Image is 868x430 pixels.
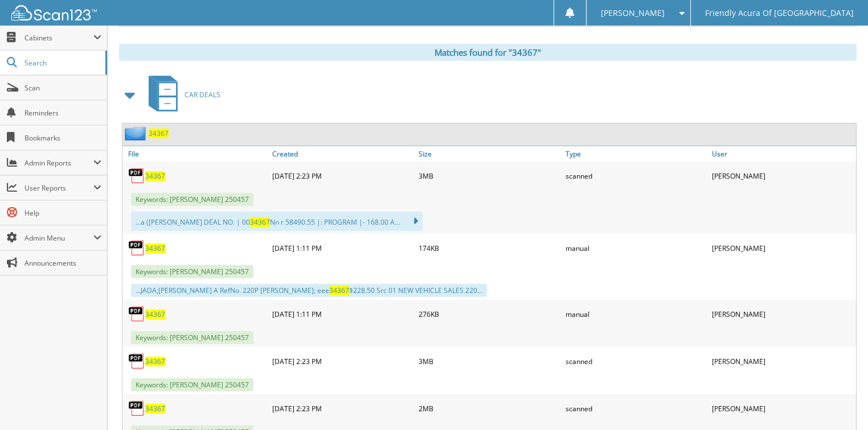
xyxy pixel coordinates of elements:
[145,357,165,366] a: 34367
[416,146,563,162] a: Size
[709,237,856,259] div: [PERSON_NAME]
[24,183,93,193] span: User Reports
[709,397,856,420] div: [PERSON_NAME]
[563,303,710,325] div: manual
[24,258,101,268] span: Announcements
[269,164,416,187] div: [DATE] 2:23 PM
[131,212,423,231] div: ...a ([PERSON_NAME] DEAL NO. | 00 Nn r 58490.55 |: PROGRAM |- 168.00 A...
[24,83,101,93] span: Scan
[601,10,665,16] span: [PERSON_NAME]
[416,164,563,187] div: 3MB
[269,303,416,325] div: [DATE] 1:11 PM
[128,167,145,184] img: PDF.png
[145,404,165,414] a: 34367
[24,133,101,143] span: Bookmarks
[329,286,349,295] span: 34367
[131,193,253,206] span: Keywords: [PERSON_NAME] 250457
[269,397,416,420] div: [DATE] 2:23 PM
[24,58,100,68] span: Search
[563,146,710,162] a: Type
[24,233,93,243] span: Admin Menu
[24,108,101,118] span: Reminders
[24,33,93,43] span: Cabinets
[122,146,269,162] a: File
[131,378,253,391] span: Keywords: [PERSON_NAME] 250457
[128,400,145,417] img: PDF.png
[128,353,145,370] img: PDF.png
[11,5,97,20] img: scan123-logo-white.svg
[128,239,145,257] img: PDF.png
[269,237,416,259] div: [DATE] 1:11 PM
[563,237,710,259] div: manual
[131,265,253,278] span: Keywords: [PERSON_NAME] 250457
[709,303,856,325] div: [PERSON_NAME]
[149,129,169,138] a: 34367
[128,305,145,323] img: PDF.png
[269,146,416,162] a: Created
[119,44,857,61] div: Matches found for "34367"
[131,284,487,297] div: ...JADA;[PERSON_NAME] A RefNo. 220P [PERSON_NAME]; eee $228.50 Src 01 NEW VEHICLE SALES 220...
[416,397,563,420] div: 2MB
[145,171,165,181] a: 34367
[709,164,856,187] div: [PERSON_NAME]
[145,309,165,319] a: 34367
[24,208,101,218] span: Help
[24,158,93,168] span: Admin Reports
[563,350,710,373] div: scanned
[709,146,856,162] a: User
[250,217,270,227] span: 34367
[142,72,220,117] a: CAR DEALS
[185,90,220,100] span: CAR DEALS
[709,350,856,373] div: [PERSON_NAME]
[416,303,563,325] div: 276KB
[145,243,165,253] a: 34367
[131,331,253,344] span: Keywords: [PERSON_NAME] 250457
[563,397,710,420] div: scanned
[269,350,416,373] div: [DATE] 2:23 PM
[125,126,149,140] img: folder2.png
[416,350,563,373] div: 3MB
[705,10,854,16] span: Friendly Acura Of [GEOGRAPHIC_DATA]
[563,164,710,187] div: scanned
[416,237,563,259] div: 174KB
[811,375,868,430] iframe: Chat Widget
